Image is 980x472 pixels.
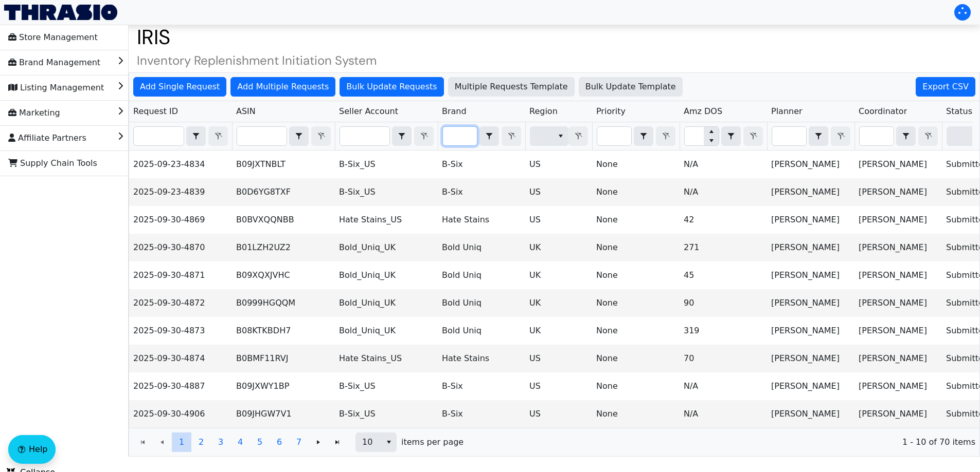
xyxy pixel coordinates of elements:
th: Filter [335,122,438,150]
button: select [393,127,411,145]
span: 10 [362,436,375,448]
td: None [592,150,680,178]
td: B-Six [438,150,525,178]
span: 4 [238,436,243,448]
button: Page 6 [270,432,289,452]
span: Bulk Update Requests [346,81,437,93]
td: 2025-09-30-4906 [129,400,232,428]
th: Filter [438,122,525,150]
span: Priority [596,105,626,118]
td: None [592,206,680,234]
input: Filter [772,127,806,145]
span: Brand [442,105,467,118]
td: 2025-09-30-4873 [129,317,232,345]
td: B01LZH2UZ2 [232,234,335,261]
span: Add Single Request [140,81,220,93]
th: Filter [680,122,767,150]
td: B0BVXQQNBB [232,206,335,234]
td: 2025-09-30-4869 [129,206,232,234]
button: select [634,127,653,145]
span: items per page [401,436,464,448]
span: Choose Operator [634,126,653,146]
td: [PERSON_NAME] [854,345,942,372]
span: Choose Operator [896,126,916,146]
th: Filter [854,122,942,150]
button: Page 2 [191,432,211,452]
td: US [525,178,592,206]
button: Page 1 [172,432,191,452]
span: Status [946,105,972,118]
span: 5 [257,436,262,448]
td: UK [525,261,592,289]
td: N/A [680,150,767,178]
input: Filter [860,127,894,145]
td: [PERSON_NAME] [767,372,854,400]
span: Help [29,443,47,456]
td: [PERSON_NAME] [767,400,854,428]
td: B09JXWY1BP [232,372,335,400]
td: B-Six [438,400,525,428]
button: Add Multiple Requests [230,77,335,97]
td: None [592,261,680,289]
th: Filter [592,122,680,150]
td: 2025-09-23-4839 [129,178,232,206]
td: UK [525,234,592,261]
td: Hate Stains_US [335,206,438,234]
td: B-Six_US [335,150,438,178]
button: Bulk Update Template [579,77,683,97]
td: Bold_Uniq_UK [335,289,438,317]
th: Filter [767,122,854,150]
span: Bulk Update Template [585,81,676,93]
td: 2025-09-30-4874 [129,345,232,372]
span: 7 [296,436,301,448]
button: Multiple Requests Template [448,77,575,97]
h4: Inventory Replenishment Initiation System [129,53,980,68]
span: Choose Operator [721,126,741,146]
button: select [381,433,396,451]
button: Page 3 [211,432,230,452]
span: Affiliate Partners [8,130,86,146]
input: Filter [443,127,477,145]
td: 45 [680,261,767,289]
td: B0D6YG8TXF [232,178,335,206]
td: N/A [680,178,767,206]
a: Thrasio Logo [4,5,117,20]
span: 6 [277,436,282,448]
input: Filter [237,127,287,145]
span: 3 [218,436,223,448]
td: US [525,400,592,428]
th: Filter [232,122,335,150]
button: Go to the next page [309,432,328,452]
span: ASIN [236,105,256,118]
td: UK [525,289,592,317]
td: None [592,178,680,206]
td: None [592,317,680,345]
td: Bold Uniq [438,289,525,317]
td: [PERSON_NAME] [767,261,854,289]
td: N/A [680,372,767,400]
span: Page size [355,432,397,452]
span: 1 - 10 of 70 items [472,436,975,448]
td: [PERSON_NAME] [767,317,854,345]
td: Bold_Uniq_UK [335,261,438,289]
button: Page 4 [230,432,250,452]
th: Filter [525,122,592,150]
button: select [809,127,828,145]
button: select [553,127,568,145]
td: B08KTKBDH7 [232,317,335,345]
td: Hate Stains [438,345,525,372]
th: Filter [129,122,232,150]
input: Filter [597,127,631,145]
span: Choose Operator [392,126,412,146]
td: B0BMF11RVJ [232,345,335,372]
span: Marketing [8,105,60,121]
span: Choose Operator [289,126,309,146]
button: select [897,127,915,145]
button: Page 5 [250,432,270,452]
td: B-Six_US [335,400,438,428]
input: Filter [134,127,184,145]
button: select [722,127,740,145]
td: 2025-09-30-4871 [129,261,232,289]
td: B09XQXJVHC [232,261,335,289]
td: Bold Uniq [438,261,525,289]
